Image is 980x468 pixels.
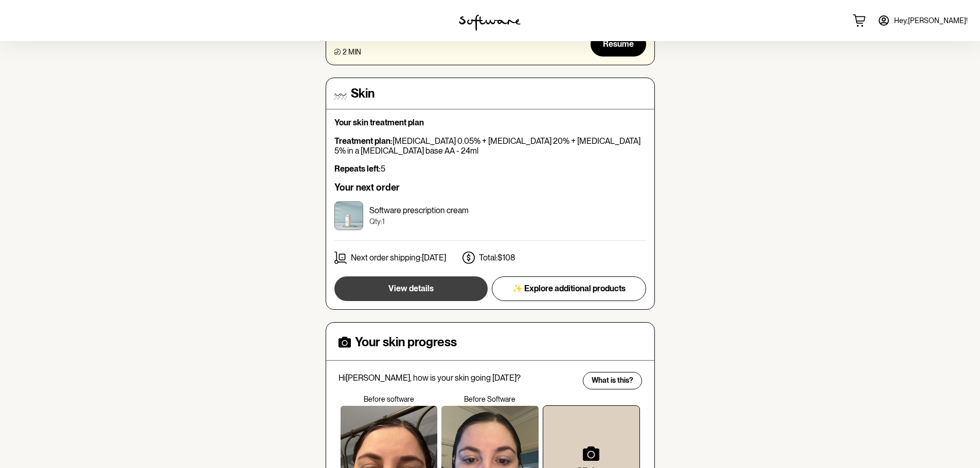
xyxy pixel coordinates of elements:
span: View details [388,284,434,293]
strong: Treatment plan: [334,136,393,146]
button: What is this? [583,372,642,389]
p: Qty: 1 [369,217,469,226]
span: Resume [603,39,634,49]
p: Software prescription cream [369,205,469,215]
p: [MEDICAL_DATA] 0.05% + [MEDICAL_DATA] 20% + [MEDICAL_DATA] 5% in a [MEDICAL_DATA] base AA - 24ml [334,136,646,156]
h4: Your skin progress [355,335,457,350]
span: Hey, [PERSON_NAME] ! [894,16,968,25]
strong: Repeats left: [334,164,381,174]
p: Before Software [439,395,541,404]
p: Before software [338,395,440,404]
p: Your skin treatment plan [334,118,646,127]
img: cktujd3cr00003e5xydhm4e2c.jpg [334,201,363,230]
p: Next order shipping: [DATE] [351,253,446,263]
p: Total: $108 [479,253,515,263]
h6: Your next order [334,182,646,193]
button: View details [334,276,488,301]
h4: Skin [351,86,375,101]
button: ✨ Explore additional products [492,276,646,301]
img: software logo [459,14,521,31]
span: 2 min [343,48,361,56]
button: Resume [591,32,646,57]
span: ✨ Explore additional products [512,284,626,293]
a: Hey,[PERSON_NAME]! [871,8,974,33]
p: 5 [334,164,646,174]
span: What is this? [592,376,633,385]
p: Hi [PERSON_NAME] , how is your skin going [DATE]? [338,373,576,383]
